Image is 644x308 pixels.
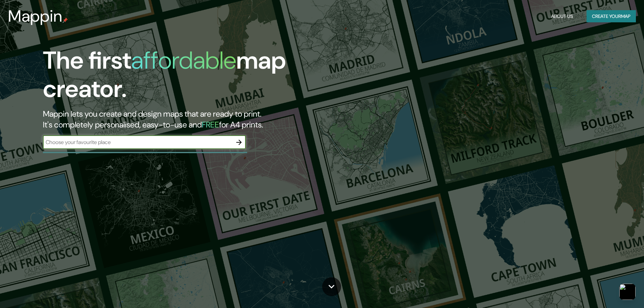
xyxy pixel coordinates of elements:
[548,10,576,23] button: About Us
[63,18,68,23] img: mappin-pin
[8,7,63,26] h3: Mappin
[202,119,219,130] h5: FREE
[43,46,365,109] h1: The first map creator.
[587,10,636,23] button: Create yourmap
[131,45,236,76] h1: affordable
[43,138,232,146] input: Choose your favourite place
[43,109,365,130] h2: Mappin lets you create and design maps that are ready to print. It's completely personalised, eas...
